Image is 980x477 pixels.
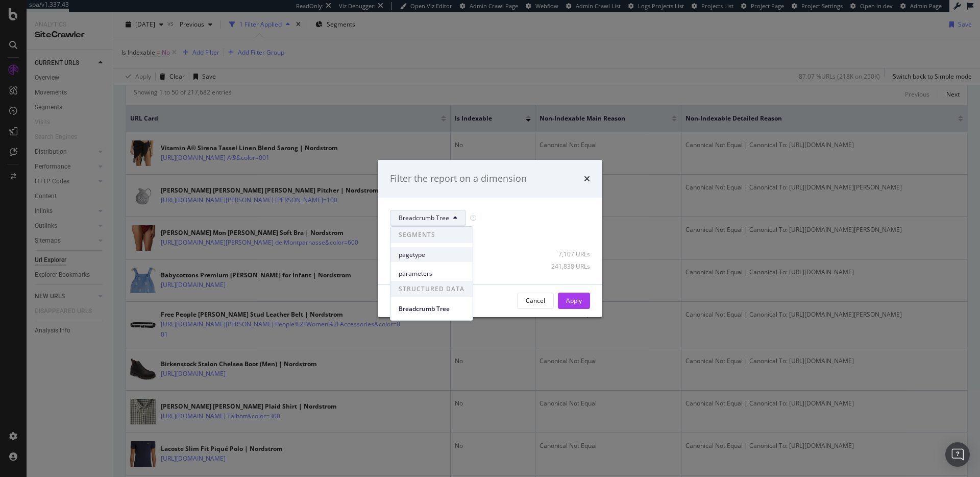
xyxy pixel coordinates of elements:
[390,281,473,297] span: STRUCTURED DATA
[526,296,545,305] div: Cancel
[540,250,590,258] div: 7,107 URLs
[390,227,473,243] span: SEGMENTS
[517,293,554,309] button: Cancel
[399,213,449,222] span: Breadcrumb Tree
[378,160,602,317] div: modal
[540,262,590,271] div: 241,838 URLs
[390,172,527,185] div: Filter the report on a dimension
[399,269,464,278] span: parameters
[558,293,590,309] button: Apply
[390,234,590,243] div: Select all data available
[399,304,464,314] span: Breadcrumb Tree
[566,296,582,305] div: Apply
[399,250,464,259] span: pagetype
[584,172,590,185] div: times
[945,442,970,467] div: Open Intercom Messenger
[390,210,466,226] button: Breadcrumb Tree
